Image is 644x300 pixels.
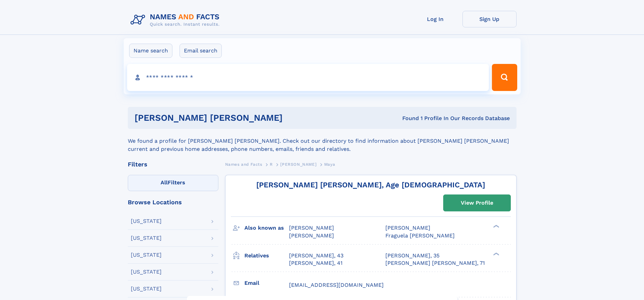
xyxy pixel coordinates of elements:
span: R [270,162,273,167]
h3: Email [244,277,289,289]
label: Name search [129,44,172,58]
span: [PERSON_NAME] [289,225,334,231]
h3: Also known as [244,222,289,234]
a: [PERSON_NAME], 43 [289,252,343,259]
a: Log In [408,11,462,27]
a: [PERSON_NAME] [PERSON_NAME], Age [DEMOGRAPHIC_DATA] [256,181,485,189]
button: Search Button [492,64,517,91]
a: Names and Facts [225,160,262,168]
div: [US_STATE] [131,218,162,224]
a: View Profile [444,195,510,211]
a: Sign Up [462,11,517,27]
h1: [PERSON_NAME] [PERSON_NAME] [135,114,342,122]
div: Filters [128,161,218,167]
h3: Relatives [244,250,289,261]
span: Fraguela [PERSON_NAME] [385,232,455,239]
input: search input [127,64,489,91]
div: View Profile [461,195,493,211]
div: ❯ [492,252,500,256]
a: [PERSON_NAME] [PERSON_NAME], 71 [385,259,485,267]
span: [PERSON_NAME] [280,162,316,167]
div: [US_STATE] [131,252,162,258]
span: [PERSON_NAME] [385,225,430,231]
span: [PERSON_NAME] [289,232,334,239]
div: ❯ [492,224,500,229]
a: [PERSON_NAME], 35 [385,252,439,259]
div: [US_STATE] [131,235,162,241]
div: We found a profile for [PERSON_NAME] [PERSON_NAME]. Check out our directory to find information a... [128,129,517,153]
label: Email search [180,44,222,58]
div: [US_STATE] [131,269,162,275]
div: [US_STATE] [131,286,162,292]
div: Found 1 Profile In Our Records Database [342,115,510,122]
img: Logo Names and Facts [128,11,225,29]
span: Maya [324,162,335,167]
div: Browse Locations [128,199,218,205]
span: All [161,179,168,186]
a: R [270,160,273,168]
a: [PERSON_NAME] [280,160,316,168]
a: [PERSON_NAME], 41 [289,259,342,267]
span: [EMAIL_ADDRESS][DOMAIN_NAME] [289,282,384,288]
label: Filters [128,175,218,191]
